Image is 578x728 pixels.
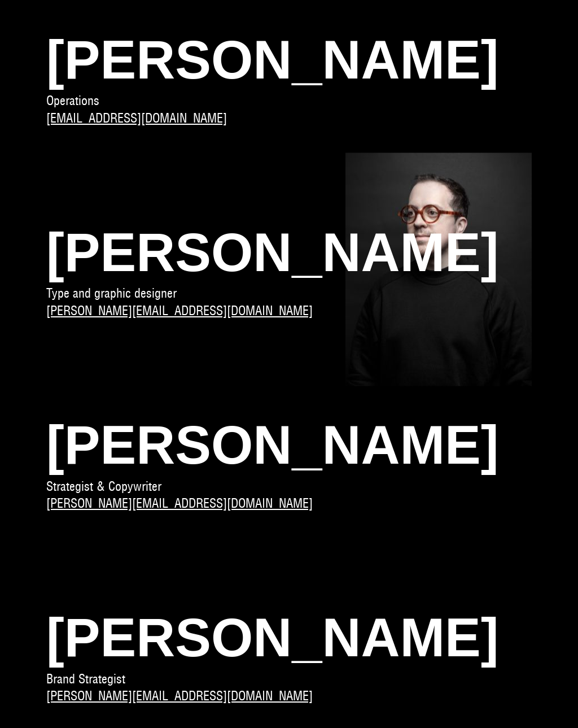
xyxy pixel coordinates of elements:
[46,26,532,93] span: [PERSON_NAME]
[46,109,227,128] a: [EMAIL_ADDRESS][DOMAIN_NAME]
[46,687,313,705] a: [PERSON_NAME][EMAIL_ADDRESS][DOMAIN_NAME]
[46,285,177,301] span: Type and graphic designer
[46,604,532,671] span: [PERSON_NAME]
[46,478,161,494] span: Strategist & Copywriter
[46,93,99,108] span: Operations
[46,302,313,320] a: [PERSON_NAME][EMAIL_ADDRESS][DOMAIN_NAME]
[46,494,313,513] a: [PERSON_NAME][EMAIL_ADDRESS][DOMAIN_NAME]
[46,671,125,687] span: Brand Strategist
[46,411,532,478] span: [PERSON_NAME]
[46,219,532,286] span: [PERSON_NAME]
